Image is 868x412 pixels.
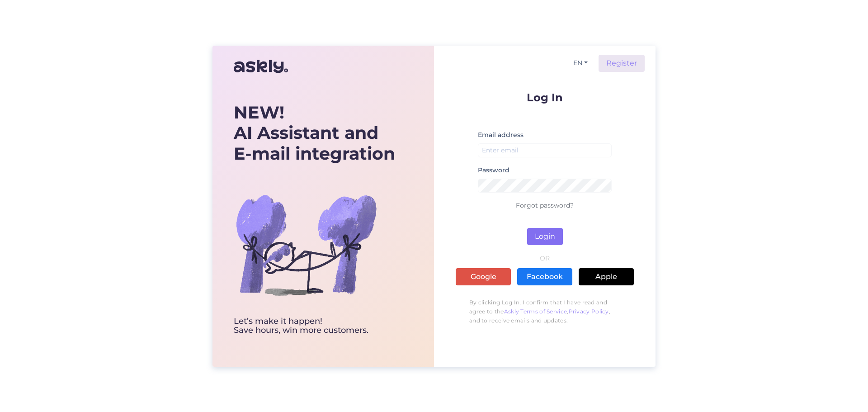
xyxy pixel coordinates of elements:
[456,268,511,285] a: Google
[579,268,634,285] a: Apple
[538,255,552,261] span: OR
[456,294,634,330] p: By clicking Log In, I confirm that I have read and agree to the , , and to receive emails and upd...
[599,55,645,72] a: Register
[478,166,509,175] label: Password
[569,308,609,315] a: Privacy Policy
[234,317,395,335] div: Let’s make it happen! Save hours, win more customers.
[527,228,563,245] button: Login
[234,102,395,164] div: AI Assistant and E-mail integration
[516,201,574,209] a: Forgot password?
[517,268,572,285] a: Facebook
[234,172,378,317] img: bg-askly
[504,308,567,315] a: Askly Terms of Service
[570,57,591,70] button: EN
[478,130,524,140] label: Email address
[456,92,634,103] p: Log In
[234,102,284,123] b: NEW!
[234,56,288,77] img: Askly
[478,143,612,157] input: Enter email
